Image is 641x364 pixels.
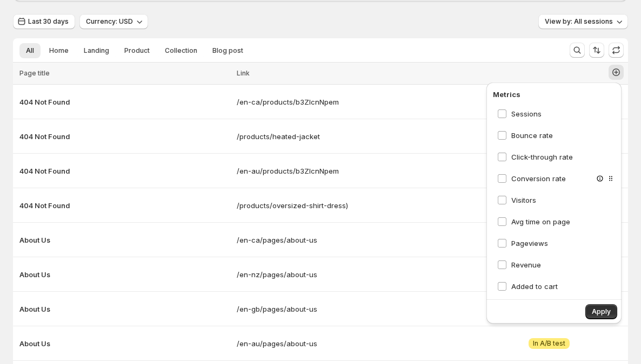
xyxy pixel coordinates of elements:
[84,46,109,55] span: Landing
[237,166,471,176] a: /en-au/products/b3ZlcnNpem
[511,109,542,118] span: Sessions
[511,196,536,204] span: Visitors
[237,235,471,245] a: /en-ca/pages/about-us
[19,338,230,349] button: About Us
[26,46,34,55] span: All
[511,174,566,183] span: Conversion rate
[165,46,197,55] span: Collection
[493,89,615,100] p: Metrics
[19,269,230,280] button: About Us
[19,304,230,314] button: About Us
[86,17,133,26] span: Currency: USD
[592,307,611,316] span: Apply
[19,131,230,142] button: 404 Not Found
[237,338,471,349] a: /en-au/pages/about-us
[570,43,585,58] button: Search and filter results
[237,269,471,280] a: /en-nz/pages/about-us
[212,46,243,55] span: Blog post
[237,304,471,314] a: /en-gb/pages/about-us
[545,17,613,26] span: View by: All sessions
[19,69,50,77] span: Page title
[538,14,628,29] button: View by: All sessions
[511,239,548,248] span: Pageviews
[511,153,573,161] span: Click-through rate
[585,304,617,319] button: Apply
[511,260,541,269] span: Revenue
[124,46,150,55] span: Product
[511,282,558,291] span: Added to cart
[19,200,230,211] button: 404 Not Found
[511,217,570,226] span: Avg time on page
[237,131,471,142] a: /products/heated-jacket
[19,235,230,245] button: About Us
[79,14,148,29] button: Currency: USD
[13,14,75,29] button: Last 30 days
[49,46,69,55] span: Home
[533,339,565,348] span: In A/B test
[19,97,230,107] button: 404 Not Found
[237,97,471,107] a: /en-ca/products/b3ZlcnNpem
[237,69,250,77] span: Link
[511,131,553,140] span: Bounce rate
[589,43,604,58] button: Sort the results
[28,17,69,26] span: Last 30 days
[237,200,471,211] a: /products/oversized-shirt-dress)
[19,166,230,176] button: 404 Not Found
